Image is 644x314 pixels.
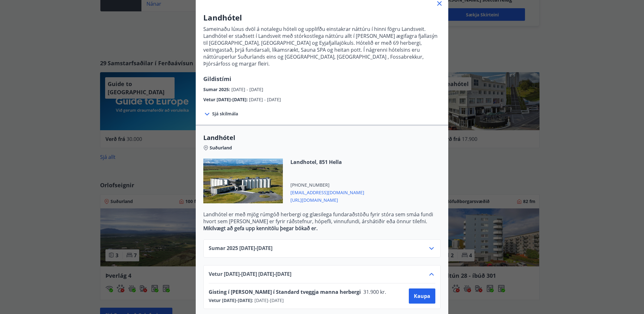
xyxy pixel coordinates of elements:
p: Landhótel er með mjög rúmgóð herbergi og glæsilega fundaraðstöðu fyrir stóra sem smáa fundi hvort... [203,211,441,225]
span: [PHONE_NUMBER] [290,182,364,188]
span: Landhotel, 851 Hella [290,159,364,166]
span: Vetur [DATE]-[DATE] [DATE] - [DATE] [209,270,291,278]
span: [EMAIL_ADDRESS][DOMAIN_NAME] [290,188,364,196]
span: [DATE] - [DATE] [249,96,281,102]
p: Sameinaðu lúxus dvöl á notalegu hóteli og upplifðu einstakrar náttúru í hinni fögru Landsveit. La... [203,26,441,67]
span: Gildistími [203,75,231,83]
span: Sumar 2025 : [203,86,231,92]
span: Landhótel [203,133,441,142]
span: Vetur [DATE]-[DATE] : [203,96,249,102]
strong: Mikilvægt að gefa upp kennitölu þegar bókað er. [203,225,318,232]
span: [DATE] - [DATE] [231,86,263,92]
span: Sjá skilmála [212,111,238,117]
span: Sumar 2025 [DATE] - [DATE] [209,245,272,252]
h3: Landhótel [203,12,441,23]
span: [URL][DOMAIN_NAME] [290,196,364,203]
span: Suðurland [210,145,232,151]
